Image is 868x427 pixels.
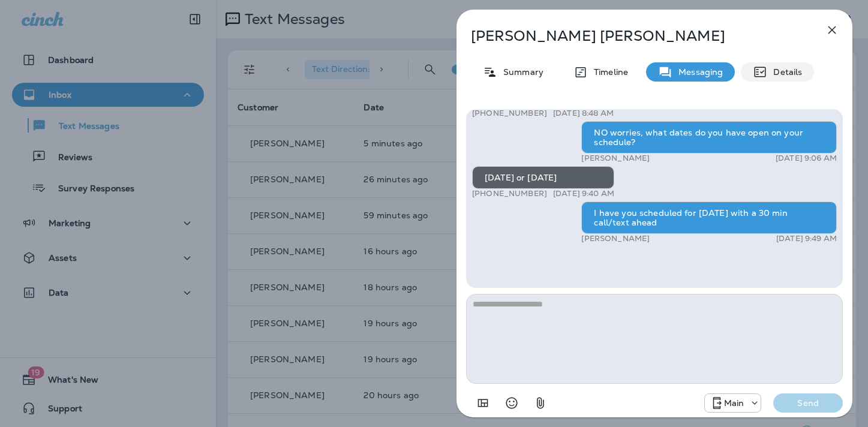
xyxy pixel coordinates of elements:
p: [PHONE_NUMBER] [472,109,547,118]
p: Timeline [588,67,628,77]
p: [PERSON_NAME] [PERSON_NAME] [471,28,798,44]
p: [PERSON_NAME] [581,234,650,243]
p: Details [767,67,802,77]
button: Add in a premade template [471,391,495,415]
p: Summary [497,67,543,77]
button: Select an emoji [500,391,524,415]
p: [PHONE_NUMBER] [472,189,547,199]
div: +1 (817) 482-3792 [705,396,761,410]
p: Messaging [672,67,723,77]
div: [DATE] or [DATE] [472,166,614,189]
p: [DATE] 9:49 AM [776,234,837,243]
p: Main [724,398,744,408]
p: [DATE] 8:48 AM [553,109,614,118]
div: NO worries, what dates do you have open on your schedule? [581,121,837,154]
p: [DATE] 9:06 AM [776,154,837,163]
p: [DATE] 9:40 AM [553,189,614,199]
p: [PERSON_NAME] [581,154,650,163]
div: I have you scheduled for [DATE] with a 30 min call/text ahead [581,202,837,234]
